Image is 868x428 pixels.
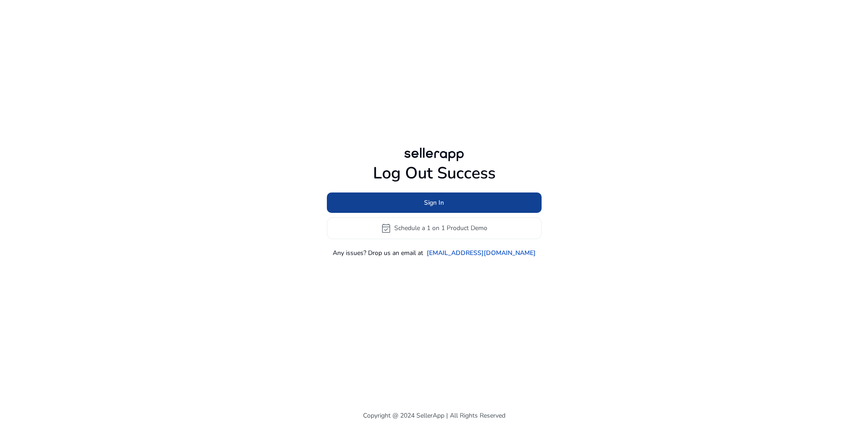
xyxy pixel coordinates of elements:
button: Sign In [327,192,542,213]
p: Any issues? Drop us an email at [333,248,423,258]
h1: Log Out Success [327,164,542,183]
span: Sign In [424,198,444,207]
button: event_availableSchedule a 1 on 1 Product Demo [327,217,542,239]
a: [EMAIL_ADDRESS][DOMAIN_NAME] [427,248,536,258]
span: event_available [381,223,392,234]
